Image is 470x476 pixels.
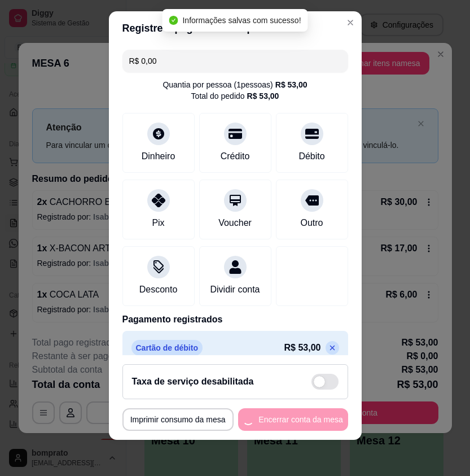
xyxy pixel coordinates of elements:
[109,11,362,45] header: Registre o pagamento do pedido
[129,50,341,72] input: Ex.: hambúrguer de cordeiro
[247,90,279,102] div: R$ 53,00
[122,408,234,431] button: Imprimir consumo da mesa
[221,150,250,163] div: Crédito
[218,216,252,230] div: Voucher
[122,313,348,326] p: Pagamento registrados
[152,216,164,230] div: Pix
[131,340,203,356] p: Cartão de débito
[162,79,307,90] div: Quantia por pessoa ( 1 pessoas)
[142,150,175,163] div: Dinheiro
[341,14,359,32] button: Close
[275,79,308,90] div: R$ 53,00
[132,375,254,388] h2: Taxa de serviço desabilitada
[284,341,321,355] p: R$ 53,00
[298,150,324,163] div: Débito
[210,283,260,296] div: Dividir conta
[191,90,279,102] div: Total do pedido
[300,216,323,230] div: Outro
[139,283,178,296] div: Desconto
